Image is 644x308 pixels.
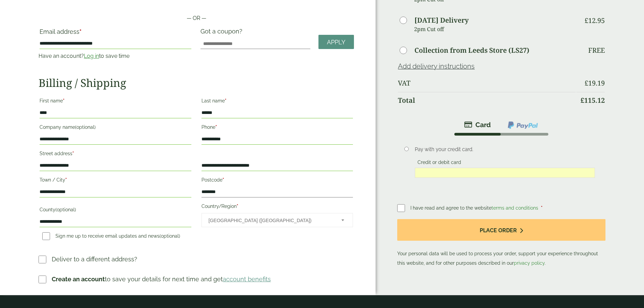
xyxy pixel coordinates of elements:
span: £ [585,78,588,88]
label: Collection from Leeds Store (LS27) [414,47,529,54]
span: £ [580,96,584,105]
abbr: required [222,177,224,183]
p: Pay with your credit card. [415,146,595,153]
span: Apply [327,39,345,46]
label: Got a coupon? [200,28,245,38]
label: Email address [40,29,191,38]
p: — OR — [39,14,354,22]
span: £ [585,16,588,25]
label: Phone [201,122,353,134]
label: Company name [40,122,191,134]
input: Sign me up to receive email updates and news(optional) [42,232,50,240]
span: (optional) [75,124,96,130]
label: First name [40,96,191,108]
a: privacy policy [514,260,545,266]
label: Postcode [201,175,353,187]
button: Place order [397,219,605,241]
label: Last name [201,96,353,108]
p: Have an account? to save time [39,52,192,60]
th: VAT [398,75,575,91]
img: stripe.png [464,121,491,129]
abbr: required [72,151,74,156]
abbr: required [225,98,226,103]
th: Total [398,92,575,109]
p: Free [588,46,605,54]
span: United Kingdom (UK) [209,213,332,228]
label: Country/Region [201,202,353,213]
label: Sign me up to receive email updates and news [40,233,183,241]
span: (optional) [160,233,180,239]
label: Credit or debit card [415,160,464,167]
p: Your personal data will be used to process your order, support your experience throughout this we... [397,219,605,268]
label: [DATE] Delivery [414,17,469,24]
label: Street address [40,149,191,160]
label: Town / City [40,175,191,187]
iframe: Secure card payment input frame [417,170,593,176]
bdi: 12.95 [585,16,605,25]
bdi: 115.12 [580,96,605,105]
p: to save your details for next time and get [52,275,271,284]
a: terms and conditions [492,205,538,211]
bdi: 19.19 [585,78,605,88]
p: 2pm Cut off [414,24,575,34]
p: Deliver to a different address? [52,255,137,264]
a: Add delivery instructions [398,62,475,70]
strong: Create an account [52,276,105,283]
abbr: required [541,205,543,211]
a: Log in [84,53,99,59]
a: account benefits [223,276,271,283]
span: (optional) [55,207,76,212]
abbr: required [63,98,65,103]
img: ppcp-gateway.png [507,121,539,129]
abbr: required [237,204,238,209]
abbr: required [215,124,217,130]
abbr: required [65,177,67,183]
abbr: required [79,28,81,35]
span: Country/Region [201,213,353,227]
span: I have read and agree to the website [410,205,540,211]
h2: Billing / Shipping [39,76,354,89]
label: County [40,205,191,216]
a: Apply [318,35,354,49]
